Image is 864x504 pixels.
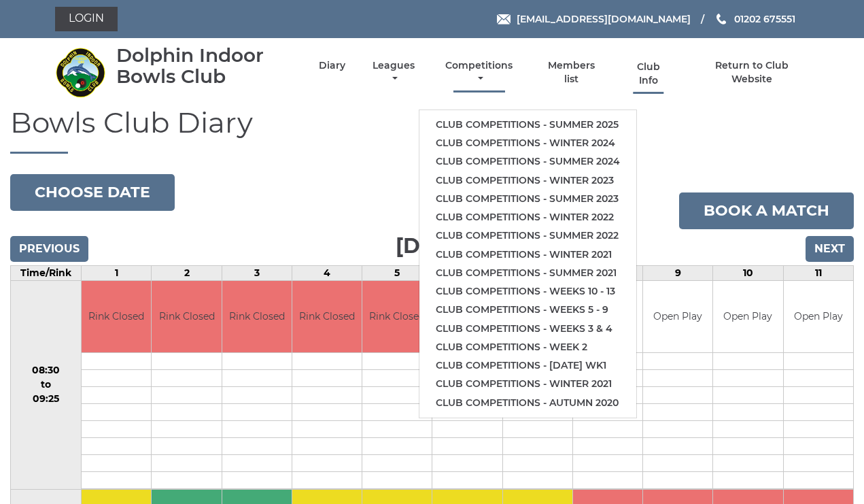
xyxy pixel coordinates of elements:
td: Rink Closed [82,281,151,352]
img: Email [497,14,511,24]
a: Club competitions - Weeks 3 & 4 [419,320,636,338]
td: 5 [362,266,432,281]
td: Rink Closed [152,281,221,352]
td: Time/Rink [11,266,82,281]
a: Club competitions - Summer 2024 [419,152,636,171]
a: Members list [540,59,602,86]
a: Club competitions - Summer 2023 [419,190,636,208]
td: 10 [713,266,783,281]
span: 01202 675551 [734,13,795,25]
img: Dolphin Indoor Bowls Club [55,47,106,98]
td: 11 [783,266,853,281]
a: Club competitions - Summer 2025 [419,116,636,134]
a: Club competitions - Winter 2021 [419,375,636,393]
a: Club competitions - Weeks 10 - 13 [419,282,636,301]
td: Open Play [713,281,782,352]
img: Phone us [716,14,726,24]
a: Club competitions - [DATE] wk1 [419,356,636,375]
td: 08:30 to 09:25 [11,281,82,490]
a: Book a match [679,192,854,229]
td: 1 [82,266,152,281]
td: 9 [643,266,713,281]
button: Choose date [10,174,175,211]
a: Club competitions - Autumn 2020 [419,394,636,412]
td: 3 [222,266,292,281]
input: Next [806,236,854,262]
a: Club competitions - Winter 2024 [419,134,636,152]
td: Rink Closed [222,281,292,352]
a: Club competitions - Winter 2022 [419,208,636,226]
a: Login [55,7,118,31]
td: 4 [292,266,362,281]
td: Open Play [643,281,712,352]
a: Club competitions - Summer 2022 [419,226,636,245]
td: Rink Closed [362,281,432,352]
a: Club competitions - Winter 2021 [419,246,636,264]
a: Club competitions - Weeks 5 - 9 [419,301,636,319]
a: Return to Club Website [694,59,809,86]
h1: Bowls Club Diary [10,107,854,154]
input: Previous [10,236,88,262]
a: Club competitions - Winter 2023 [419,171,636,190]
td: Open Play [784,281,853,352]
a: Email [EMAIL_ADDRESS][DOMAIN_NAME] [497,12,691,27]
a: Club competitions - Week 2 [419,338,636,356]
ul: Competitions [419,110,637,418]
span: [EMAIL_ADDRESS][DOMAIN_NAME] [517,13,691,25]
a: Club competitions - Summer 2021 [419,264,636,282]
a: Club Info [627,61,671,87]
td: Rink Closed [292,281,362,352]
a: Competitions [443,59,517,86]
a: Diary [319,59,345,72]
div: Dolphin Indoor Bowls Club [116,45,295,87]
td: 2 [152,266,222,281]
a: Phone us 01202 675551 [714,12,795,27]
a: Leagues [369,59,418,86]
